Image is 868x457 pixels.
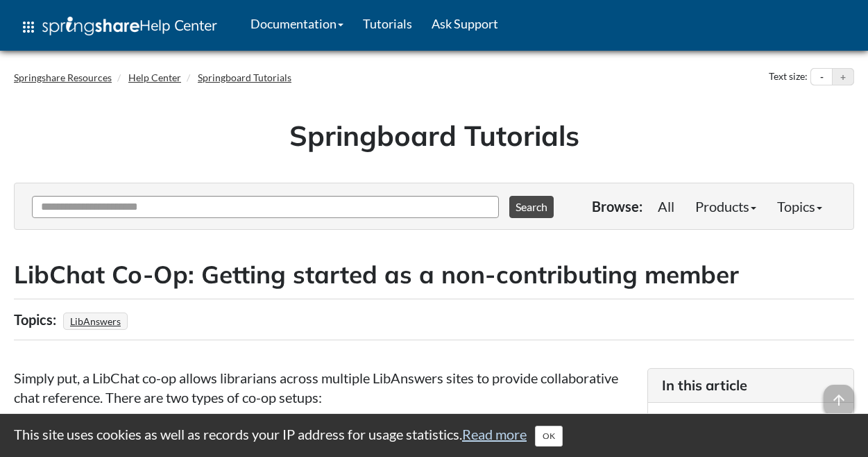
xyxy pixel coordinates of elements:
span: apps [20,19,37,35]
a: Products [685,192,767,220]
button: Search [509,196,554,218]
p: Browse: [592,197,643,216]
div: Topics: [14,306,60,333]
a: Springshare Resources [14,72,112,83]
a: Topics [767,192,833,220]
a: apps Help Center [10,6,227,48]
p: Simply put, a LibChat co-op allows librarians across multiple LibAnswers sites to provide collabo... [14,368,633,407]
a: arrow_upward [824,386,854,403]
button: Decrease text size [811,69,832,85]
button: Close [535,426,563,447]
button: Increase text size [833,69,853,85]
img: Springshare [42,17,139,35]
span: Help Center [139,16,217,34]
h2: LibChat Co-Op: Getting started as a non-contributing member [14,258,854,292]
h3: In this article [662,376,840,395]
a: Who is this Springboard for? [662,411,832,428]
h1: Springboard Tutorials [24,116,844,155]
a: Read more [462,426,527,442]
a: Help Center [128,72,181,83]
div: Text size: [766,68,810,86]
a: Documentation [241,6,353,41]
a: Springboard Tutorials [198,72,291,83]
a: Ask Support [422,6,508,41]
a: Tutorials [353,6,422,41]
span: arrow_upward [824,385,854,415]
a: LibAnswers [68,311,123,331]
a: All [647,192,685,220]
